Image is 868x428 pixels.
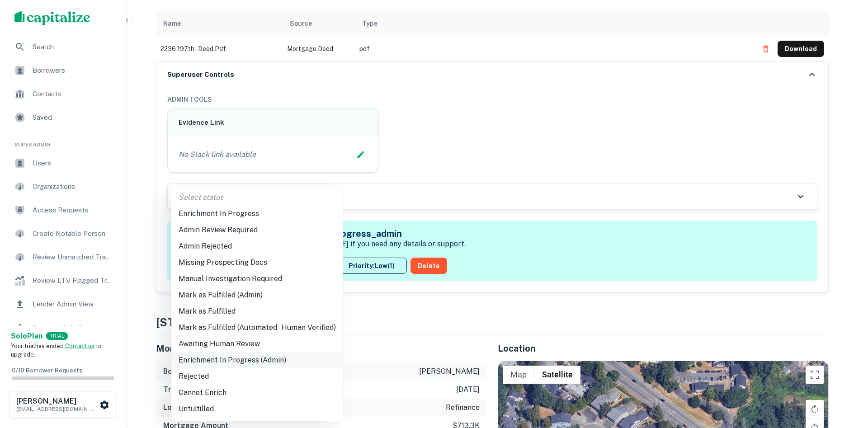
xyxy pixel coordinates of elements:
[171,222,343,238] li: Admin Review Required
[171,254,343,271] li: Missing Prospecting Docs
[171,238,343,254] li: Admin Rejected
[171,303,343,320] li: Mark as Fulfilled
[171,352,343,368] li: Enrichment In Progress (Admin)
[171,385,343,401] li: Cannot Enrich
[171,336,343,352] li: Awaiting Human Review
[171,206,343,222] li: Enrichment In Progress
[171,287,343,303] li: Mark as Fulfilled (Admin)
[171,271,343,287] li: Manual Investigation Required
[171,320,343,336] li: Mark as Fulfilled (Automated - Human Verified)
[823,327,868,370] iframe: Chat Widget
[171,368,343,385] li: Rejected
[171,401,343,417] li: Unfulfilled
